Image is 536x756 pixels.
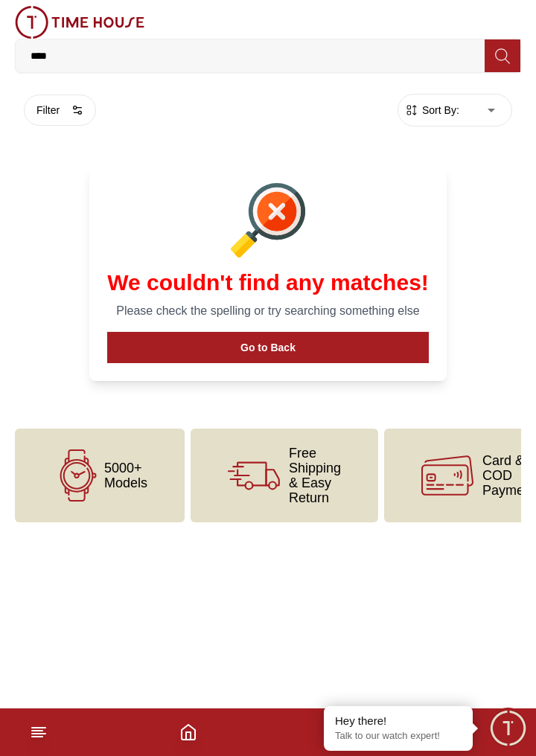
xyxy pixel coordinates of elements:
[104,461,147,490] span: 5000+ Models
[335,730,462,743] p: Talk to our watch expert!
[335,714,462,728] div: Hey there!
[24,94,96,126] button: Filter
[404,103,459,118] button: Sort By:
[419,103,459,118] span: Sort By:
[107,332,429,363] button: Go to Back
[107,269,429,296] h1: We couldn't find any matches!
[15,6,144,39] img: ...
[179,723,197,741] a: Home
[107,302,429,320] p: Please check the spelling or try searching something else
[289,446,341,505] span: Free Shipping & Easy Return
[488,708,529,749] div: Chat Widget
